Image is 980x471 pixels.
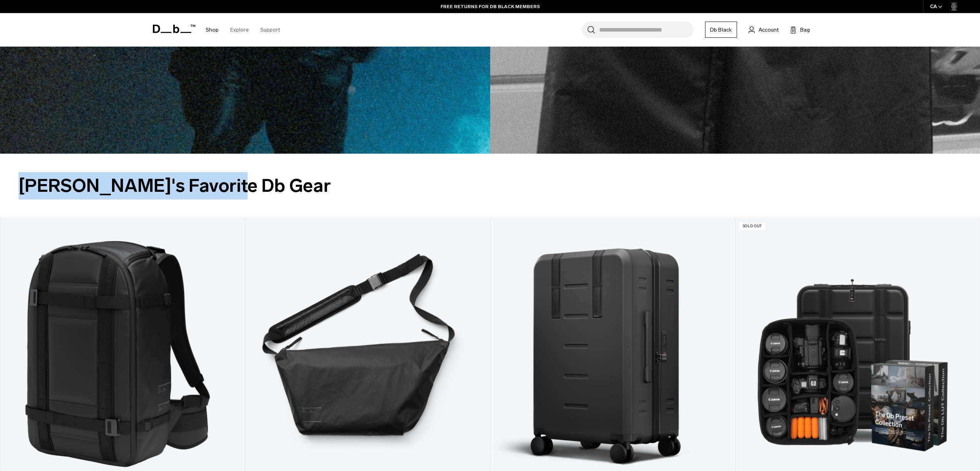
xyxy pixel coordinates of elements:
[441,3,540,10] a: FREE RETURNS FOR DB BLACK MEMBERS
[705,22,737,38] a: Db Black
[260,16,280,44] a: Support
[749,25,779,34] a: Account
[739,222,766,230] p: Sold Out
[759,26,779,34] span: Account
[200,13,286,47] nav: Main Navigation
[18,172,962,199] h2: [PERSON_NAME]'s Favorite Db Gear
[800,26,810,34] span: Bag
[206,16,219,44] a: Shop
[790,25,810,34] button: Bag
[230,16,249,44] a: Explore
